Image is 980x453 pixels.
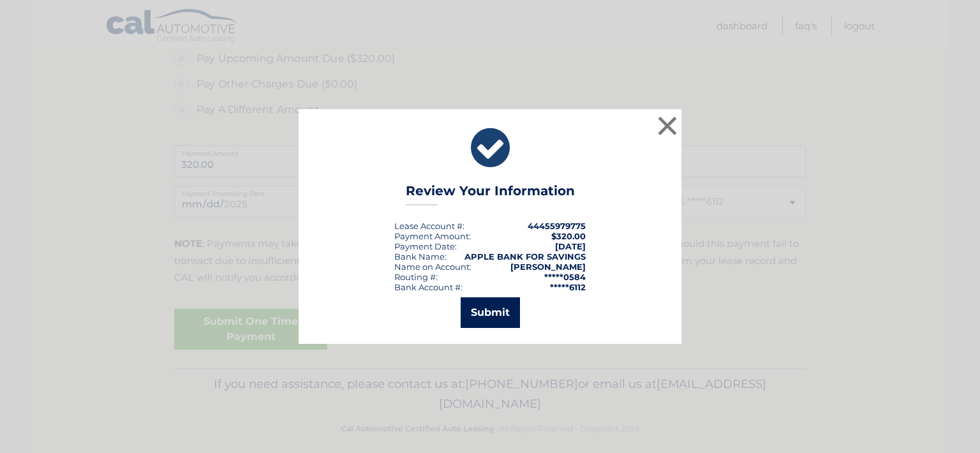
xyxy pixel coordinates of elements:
div: Lease Account #: [394,221,464,231]
span: $320.00 [551,231,586,241]
strong: 44455979775 [528,221,586,231]
button: × [655,113,680,138]
strong: APPLE BANK FOR SAVINGS [464,251,586,262]
div: : [394,241,457,251]
button: Submit [461,297,520,328]
div: Bank Name: [394,251,447,262]
strong: [PERSON_NAME] [510,262,586,272]
div: Routing #: [394,272,438,282]
div: Payment Amount: [394,231,471,241]
span: Payment Date [394,241,455,251]
h3: Review Your Information [406,183,575,205]
span: [DATE] [555,241,586,251]
div: Name on Account: [394,262,471,272]
div: Bank Account #: [394,282,463,292]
